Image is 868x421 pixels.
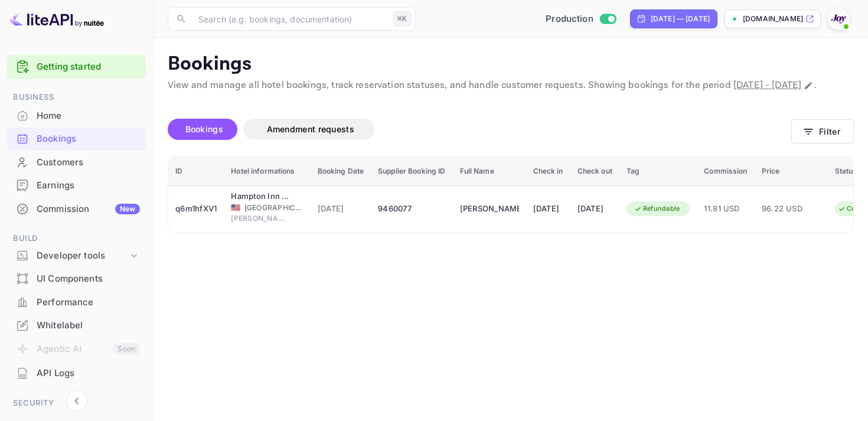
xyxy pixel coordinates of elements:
[791,119,854,143] button: Filter
[7,151,146,173] a: Customers
[7,105,146,128] div: Home
[7,362,146,384] a: API Logs
[37,367,140,380] div: API Logs
[66,390,87,412] button: Collapse navigation
[9,9,104,28] img: LiteAPI logo
[185,124,223,134] span: Bookings
[168,157,224,186] th: ID
[7,314,146,337] div: Whitelabel
[7,246,146,266] div: Developer tools
[7,105,146,126] a: Home
[7,291,146,314] div: Performance
[697,157,754,186] th: Commission
[7,174,146,196] a: Earnings
[7,291,146,313] a: Performance
[802,80,814,92] button: Change date range
[7,397,146,410] span: Security
[755,157,828,186] th: Price
[37,249,128,263] div: Developer tools
[743,14,803,24] p: [DOMAIN_NAME]
[762,203,821,216] span: 96.22 USD
[318,203,364,216] span: [DATE]
[115,204,140,214] div: New
[7,198,146,220] a: CommissionNew
[168,119,791,140] div: account-settings tabs
[541,12,621,26] div: Switch to Sandbox mode
[7,267,146,289] a: UI Components
[704,203,747,216] span: 11.81 USD
[7,151,146,174] div: Customers
[231,191,290,203] div: Hampton Inn & Suites-Dallas Allen
[546,12,593,26] span: Production
[311,157,371,186] th: Booking Date
[37,319,140,332] div: Whitelabel
[526,157,570,186] th: Check in
[533,200,563,218] div: [DATE]
[7,128,146,151] div: Bookings
[371,157,452,186] th: Supplier Booking ID
[651,14,710,24] div: [DATE] — [DATE]
[460,200,519,218] div: Winston Joseph
[37,109,140,123] div: Home
[393,11,411,27] div: ⌘K
[168,79,854,93] p: View and manage all hotel bookings, track reservation statuses, and handle customer requests. Sho...
[267,124,354,134] span: Amendment requests
[7,198,146,221] div: CommissionNew
[626,201,688,216] div: Refundable
[168,53,854,76] p: Bookings
[453,157,526,186] th: Full Name
[37,156,140,169] div: Customers
[733,79,801,92] span: [DATE] - [DATE]
[37,60,140,74] a: Getting started
[231,213,290,224] span: [PERSON_NAME]
[37,203,140,216] div: Commission
[244,203,304,213] span: [GEOGRAPHIC_DATA]
[619,157,697,186] th: Tag
[577,200,612,218] div: [DATE]
[224,157,310,186] th: Hotel informations
[7,174,146,197] div: Earnings
[191,7,389,31] input: Search (e.g. bookings, documentation)
[7,232,146,245] span: Build
[37,272,140,286] div: UI Components
[7,314,146,336] a: Whitelabel
[7,267,146,291] div: UI Components
[175,200,217,218] div: q6m1hfXV1
[7,91,146,104] span: Business
[570,157,619,186] th: Check out
[829,9,848,28] img: With Joy
[37,296,140,309] div: Performance
[37,179,140,192] div: Earnings
[231,204,240,211] span: United States of America
[378,200,445,218] div: 9460077
[7,128,146,149] a: Bookings
[7,55,146,79] div: Getting started
[7,362,146,385] div: API Logs
[37,132,140,146] div: Bookings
